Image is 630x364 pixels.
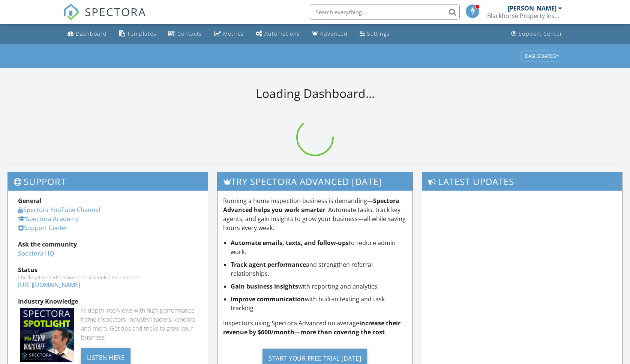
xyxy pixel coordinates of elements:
input: Search everything... [310,5,460,20]
a: Settings [357,27,393,41]
li: with reporting and analytics. [231,282,407,291]
div: Support Center [519,30,562,37]
a: Dashboard [64,27,110,41]
a: Metrics [211,27,247,41]
strong: Automate emails, texts, and follow-ups [231,239,349,247]
h3: Support [8,172,208,191]
div: Industry Knowledge [18,297,198,306]
li: to reduce admin work. [231,238,407,256]
a: Support Center [18,224,68,232]
div: Automations [264,30,300,37]
li: with built-in texting and task tracking. [231,295,407,313]
a: [URL][DOMAIN_NAME] [18,281,80,289]
a: SPECTORA [63,10,146,26]
li: and strengthen referral relationships. [231,260,407,278]
a: Automations (Basic) [253,27,303,41]
div: Check system performance and scheduled maintenance. [18,274,198,280]
strong: General [18,197,42,205]
div: Ask the community [18,240,198,249]
a: Spectora HQ [18,249,54,257]
a: Listen Here [81,353,131,361]
strong: Track agent performance [231,260,306,269]
a: Spectora Academy [18,215,79,223]
div: Settings [367,30,390,37]
div: [PERSON_NAME] [508,5,556,12]
strong: Gain business insights [231,282,298,290]
div: Status [18,265,198,274]
div: Advanced [320,30,348,37]
div: Dashboard [76,30,107,37]
img: The Best Home Inspection Software - Spectora [63,4,79,20]
h3: Try spectora advanced [DATE] [217,172,413,191]
a: Contacts [165,27,205,41]
div: Dashboards [525,53,559,59]
div: Contacts [177,30,202,37]
p: Running a home inspection business is demanding— . Automate tasks, track key agents, and gain ins... [223,196,407,232]
p: Inspectors using Spectora Advanced on average . [223,319,407,337]
div: Metrics [223,30,244,37]
h3: Latest Updates [422,172,622,191]
strong: Improve communication [231,295,305,303]
div: In-depth interviews with high-performance home inspectors, industry leaders, vendors and more. Ge... [81,306,198,342]
button: Dashboards [522,51,562,61]
a: Spectora YouTube Channel [18,206,100,214]
a: Support Center [508,27,565,41]
a: Advanced [309,27,351,41]
div: Blackhorse Property Inspections [487,12,562,20]
div: Templates [127,30,156,37]
img: Spectoraspolightmain [20,308,74,362]
span: SPECTORA [85,4,146,20]
a: Templates [116,27,159,41]
strong: Spectora Advanced helps you work smarter [223,197,399,214]
strong: increase their revenue by $600/month—more than covering the cost [223,319,400,336]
